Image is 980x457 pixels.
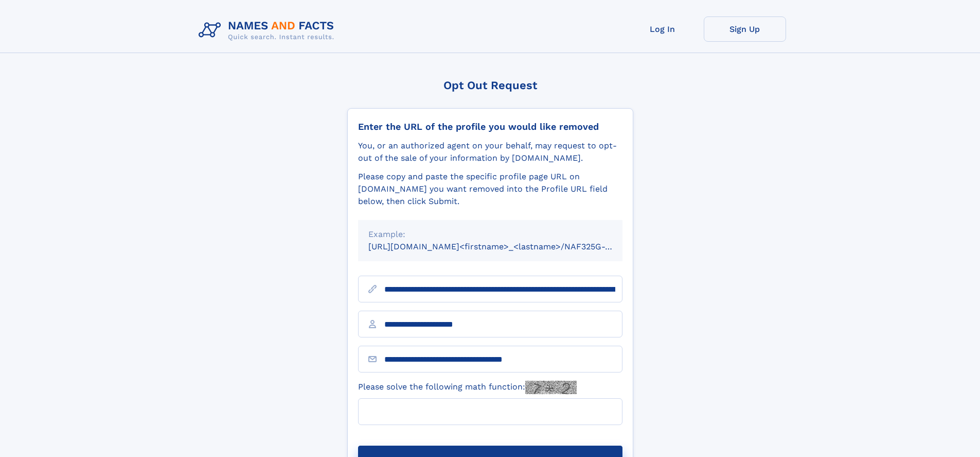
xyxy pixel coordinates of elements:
div: Please copy and paste the specific profile page URL on [DOMAIN_NAME] you want removed into the Pr... [358,171,622,208]
label: Please solve the following math function: [358,381,577,394]
div: You, or an authorized agent on your behalf, may request to opt-out of the sale of your informatio... [358,140,622,164]
div: Enter the URL of the profile you would like removed [358,121,622,132]
a: Log In [621,16,704,42]
div: Opt Out Request [347,79,633,92]
img: Logo Names and Facts [194,16,343,44]
small: [URL][DOMAIN_NAME]<firstname>_<lastname>/NAF325G-xxxxxxxx [368,242,642,251]
div: Example: [368,228,612,241]
a: Sign Up [704,16,786,42]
